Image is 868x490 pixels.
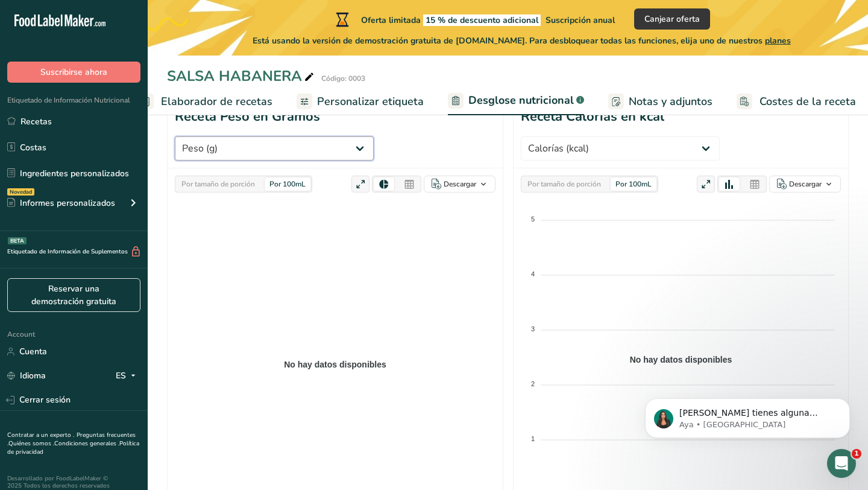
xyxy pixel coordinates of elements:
[116,369,140,383] div: ES
[7,431,74,439] a: Contratar a un experto .
[7,439,139,456] a: Política de privacidad
[531,270,535,278] tspan: 4
[448,87,584,116] a: Desglose nutricional
[7,188,34,196] div: Novedad
[644,13,700,25] span: Canjear oferta
[54,439,119,448] a: Condiciones generales .
[317,94,424,110] span: Personalizar etiqueta
[521,107,664,127] h1: Receta Calorías en kcal
[531,380,535,387] tspan: 2
[630,355,732,364] text: No hay datos disponibles
[531,325,535,332] tspan: 3
[546,14,615,26] span: Suscripción anual
[265,177,310,191] div: Por 100mL
[333,12,615,27] div: Oferta limitada
[7,197,115,209] div: Informes personalizados
[175,107,320,127] h1: Receta Peso en Gramos
[531,215,535,223] tspan: 5
[253,34,791,47] span: Está usando la versión de demostración gratuita de [DOMAIN_NAME]. Para desbloquear todas las func...
[444,179,476,189] div: Descargar
[789,179,822,189] div: Descargar
[161,94,272,110] span: Elaborador de recetas
[531,435,535,442] tspan: 1
[7,365,46,386] a: Idioma
[852,449,861,459] span: 1
[423,14,541,26] span: 15 % de descuento adicional
[7,475,140,489] div: Desarrollado por FoodLabelMaker © 2025 Todos los derechos reservados
[523,177,606,191] div: Por tamaño de porción
[284,360,386,369] text: No hay datos disponibles
[7,62,140,83] button: Suscribirse ahora
[608,88,712,115] a: Notas y adjuntos
[827,449,856,478] iframe: Intercom live chat
[297,88,424,115] a: Personalizar etiqueta
[468,92,574,109] span: Desglose nutricional
[737,88,856,115] a: Costes de la receta
[8,237,27,244] div: BETA
[40,66,107,78] span: Suscribirse ahora
[167,65,316,87] div: SALSA HABANERA
[138,88,272,115] a: Elaborador de recetas
[634,8,710,30] button: Canjear oferta
[759,94,856,110] span: Costes de la receta
[627,373,868,457] iframe: Intercom notifications mensaje
[177,177,260,191] div: Por tamaño de porción
[7,278,140,312] a: Reservar una demostración gratuita
[321,73,365,84] div: Código: 0003
[629,94,712,110] span: Notas y adjuntos
[424,176,495,192] button: Descargar
[7,431,136,448] a: Preguntas frecuentes .
[611,177,656,191] div: Por 100mL
[8,439,54,448] a: Quiénes somos .
[765,35,791,46] span: planes
[769,176,841,192] button: Descargar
